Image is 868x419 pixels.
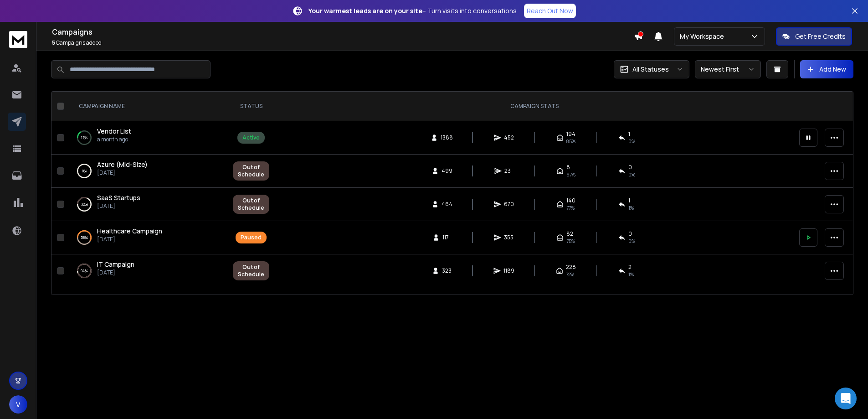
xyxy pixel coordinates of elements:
th: STATUS [227,92,275,121]
span: 323 [442,267,452,274]
span: 0 % [628,171,635,178]
p: 17 % [81,133,87,142]
span: 1 % [628,204,634,212]
span: 2 [628,264,632,271]
a: IT Campaign [97,260,134,269]
span: 0 % [628,138,635,145]
span: 0 [628,164,632,171]
td: 0%Azure (Mid-Size)[DATE] [68,155,227,188]
span: 1388 [441,134,453,141]
p: – Turn visits into conversations [308,6,517,16]
span: 82 [566,230,573,238]
strong: Your warmest leads are on your site [308,6,422,15]
span: 117 [442,234,452,241]
a: Reach Out Now [524,4,576,18]
span: 85 % [566,138,575,145]
p: 0 % [82,166,87,176]
span: 1 [628,197,630,204]
h1: Campaigns [52,26,634,37]
span: 67 % [566,171,575,178]
span: 228 [566,264,576,271]
td: 17%Vendor Lista month ago [68,121,227,155]
a: Azure (Mid-Size) [97,160,148,169]
p: [DATE] [97,236,162,243]
div: Active [242,134,260,141]
div: Out of Schedule [238,164,264,178]
span: 499 [442,167,452,175]
p: All Statuses [632,65,669,74]
p: [DATE] [97,269,134,276]
td: 94%IT Campaign[DATE] [68,254,227,288]
span: 8 [566,164,570,171]
p: 32 % [81,200,88,209]
p: 94 % [81,266,88,275]
div: Out of Schedule [238,197,264,212]
div: Out of Schedule [238,264,264,278]
a: Healthcare Campaign [97,227,162,236]
p: [DATE] [97,169,148,176]
span: 5 [52,39,55,47]
a: Vendor List [97,127,131,136]
p: Reach Out Now [527,6,573,16]
img: logo [9,31,27,48]
span: 75 % [566,238,575,245]
span: 464 [442,201,452,208]
p: Campaigns added [52,39,634,47]
a: SaaS Startups [97,193,140,202]
span: 1189 [503,267,514,274]
span: 23 [504,167,514,175]
div: Paused [241,234,262,241]
p: a month ago [97,136,131,143]
p: 58 % [81,233,88,242]
span: 140 [566,197,575,204]
span: 77 % [566,204,575,212]
span: 194 [566,130,575,138]
button: V [9,395,27,414]
span: 72 % [566,271,574,278]
span: Healthcare Campaign [97,227,162,235]
p: My Workspace [680,32,728,41]
button: Newest First [695,60,761,78]
span: 0 [628,230,632,238]
span: 1 [628,130,630,138]
span: 452 [504,134,514,141]
th: CAMPAIGN NAME [68,92,227,121]
span: 1 % [628,271,634,278]
span: Vendor List [97,127,131,135]
td: 58%Healthcare Campaign[DATE] [68,221,227,254]
span: 355 [504,234,514,241]
span: 670 [504,201,514,208]
span: SaaS Startups [97,193,140,202]
p: [DATE] [97,202,140,210]
span: Azure (Mid-Size) [97,160,148,169]
th: CAMPAIGN STATS [275,92,794,121]
div: Open Intercom Messenger [835,388,857,409]
button: Add New [800,60,853,78]
td: 32%SaaS Startups[DATE] [68,188,227,221]
p: Get Free Credits [795,32,846,41]
span: 0 % [628,238,635,245]
button: Get Free Credits [776,27,852,46]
